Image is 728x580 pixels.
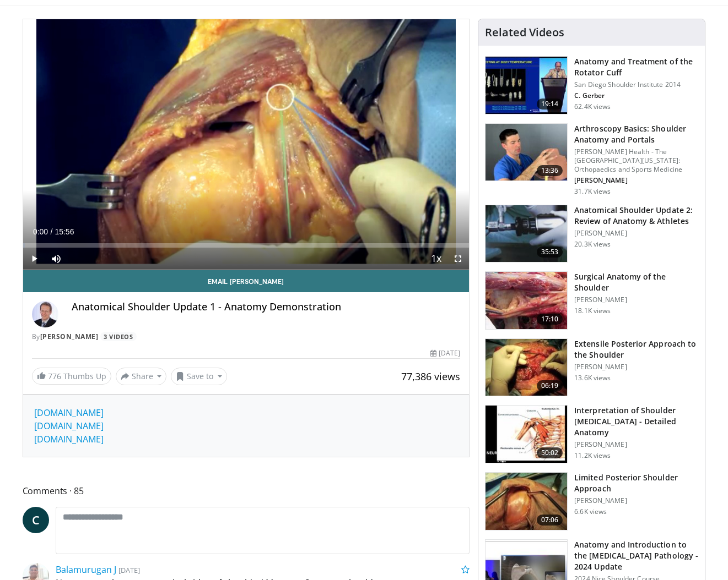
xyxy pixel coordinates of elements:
button: Fullscreen [447,248,469,270]
p: San Diego Shoulder Institute 2014 [574,80,698,89]
span: 06:19 [537,380,563,391]
p: [PERSON_NAME] [574,296,698,304]
p: [PERSON_NAME] [574,363,698,371]
span: 35:53 [537,247,563,258]
a: 17:10 Surgical Anatomy of the Shoulder [PERSON_NAME] 18.1K views [485,271,698,330]
h3: Arthroscopy Basics: Shoulder Anatomy and Portals [574,123,698,145]
div: By [32,332,461,342]
h3: Anatomical Shoulder Update 2: Review of Anatomy & Athletes [574,205,698,227]
span: / [51,227,53,236]
h4: Anatomical Shoulder Update 1 - Anatomy Demonstration [72,301,461,313]
a: [DOMAIN_NAME] [34,433,104,445]
a: 13:36 Arthroscopy Basics: Shoulder Anatomy and Portals [PERSON_NAME] Health - The [GEOGRAPHIC_DAT... [485,123,698,196]
a: 06:19 Extensile Posterior Approach to the Shoulder [PERSON_NAME] 13.6K views [485,338,698,397]
h3: Anatomy and Introduction to the [MEDICAL_DATA] Pathology - 2024 Update [574,539,698,572]
a: C [23,507,49,533]
button: Share [116,368,167,385]
video-js: Video Player [23,19,470,270]
span: 13:36 [537,165,563,176]
img: 306176_0003_1.png.150x105_q85_crop-smart_upscale.jpg [486,272,567,329]
a: Email [PERSON_NAME] [23,270,470,292]
span: 776 [48,371,61,381]
img: e51f8aa6-d56e-40f7-a6fa-b93d02081f18.150x105_q85_crop-smart_upscale.jpg [486,473,567,530]
p: 13.6K views [574,374,611,382]
a: 776 Thumbs Up [32,368,111,385]
a: 19:14 Anatomy and Treatment of the Rotator Cuff San Diego Shoulder Institute 2014 C. Gerber 62.4K... [485,56,698,114]
span: 19:14 [537,99,563,110]
h3: Surgical Anatomy of the Shoulder [574,271,698,293]
p: [PERSON_NAME] [574,440,698,449]
h3: Extensile Posterior Approach to the Shoulder [574,338,698,360]
p: [PERSON_NAME] [574,176,698,185]
p: 6.6K views [574,507,607,516]
span: 07:06 [537,515,563,526]
span: 0:00 [33,227,48,236]
a: 35:53 Anatomical Shoulder Update 2: Review of Anatomy & Athletes [PERSON_NAME] 20.3K views [485,205,698,263]
p: 62.4K views [574,102,611,111]
p: [PERSON_NAME] Health - The [GEOGRAPHIC_DATA][US_STATE]: Orthopaedics and Sports Medicine [574,147,698,174]
h3: Limited Posterior Shoulder Approach [574,472,698,494]
img: Avatar [32,301,58,327]
small: [DATE] [118,565,140,575]
span: Comments 85 [23,484,470,498]
span: 50:02 [537,447,563,458]
a: Balamurugan J [56,563,116,576]
button: Play [23,248,45,270]
p: 31.7K views [574,187,611,196]
a: 3 Videos [100,332,137,341]
img: 58008271-3059-4eea-87a5-8726eb53a503.150x105_q85_crop-smart_upscale.jpg [486,57,567,114]
p: [PERSON_NAME] [574,496,698,505]
p: [PERSON_NAME] [574,229,698,238]
span: 15:56 [55,227,74,236]
p: 11.2K views [574,451,611,460]
a: [DOMAIN_NAME] [34,407,104,419]
img: 62ee2ea4-b2af-4bbb-a20f-cc4cb1de2535.150x105_q85_crop-smart_upscale.jpg [486,339,567,396]
h3: Anatomy and Treatment of the Rotator Cuff [574,56,698,78]
img: b344877d-e8e2-41e4-9927-e77118ec7d9d.150x105_q85_crop-smart_upscale.jpg [486,406,567,463]
div: [DATE] [430,348,460,358]
span: 17:10 [537,314,563,325]
a: [PERSON_NAME] [40,332,99,341]
span: 77,386 views [401,370,460,383]
h4: Related Videos [485,26,564,39]
a: 07:06 Limited Posterior Shoulder Approach [PERSON_NAME] 6.6K views [485,472,698,530]
p: 18.1K views [574,307,611,315]
h3: Interpretation of Shoulder [MEDICAL_DATA] - Detailed Anatomy [574,405,698,438]
div: Progress Bar [23,243,470,248]
button: Playback Rate [425,248,447,270]
a: 50:02 Interpretation of Shoulder [MEDICAL_DATA] - Detailed Anatomy [PERSON_NAME] 11.2K views [485,405,698,463]
img: 9534a039-0eaa-4167-96cf-d5be049a70d8.150x105_q85_crop-smart_upscale.jpg [486,124,567,181]
a: [DOMAIN_NAME] [34,420,104,432]
p: C. Gerber [574,91,698,100]
img: 49076_0000_3.png.150x105_q85_crop-smart_upscale.jpg [486,205,567,262]
button: Save to [171,368,227,385]
button: Mute [45,248,67,270]
p: 20.3K views [574,240,611,249]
